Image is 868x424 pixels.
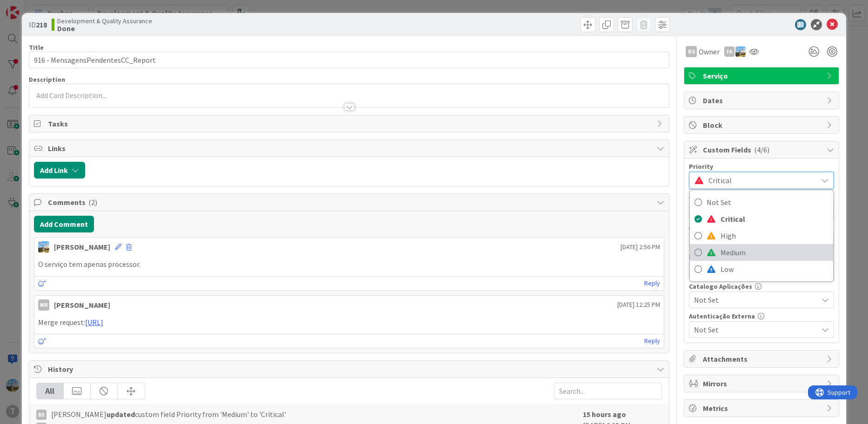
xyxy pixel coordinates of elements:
[689,283,834,290] div: Catalogo Aplicações
[690,244,833,261] a: Medium
[85,318,103,327] a: [URL]
[694,323,813,336] span: Not Set
[699,46,720,57] span: Owner
[54,299,110,311] div: [PERSON_NAME]
[29,19,47,30] span: ID
[48,364,653,375] span: History
[29,43,44,52] label: Title
[29,52,670,68] input: type card name here...
[617,300,660,310] span: [DATE] 12:25 PM
[48,143,653,154] span: Links
[37,383,64,399] div: All
[644,278,660,289] a: Reply
[554,383,662,399] input: Search...
[34,216,94,232] button: Add Comment
[708,174,813,187] span: Critical
[690,211,833,227] a: Critical
[644,335,660,347] a: Reply
[88,198,97,207] span: ( 2 )
[34,162,85,179] button: Add Link
[689,224,834,230] div: Area
[707,195,828,209] span: Not Set
[689,313,834,319] div: Autenticação Externa
[694,293,813,306] span: Not Set
[735,46,746,57] img: DG
[107,410,135,419] b: updated
[583,410,626,419] b: 15 hours ago
[690,227,833,244] a: High
[38,317,661,328] p: Merge request:
[20,1,42,13] span: Support
[754,145,769,154] span: ( 4/6 )
[57,25,152,32] b: Done
[38,259,661,270] p: O serviço tem apenas processor.
[38,299,49,311] div: MR
[703,70,822,81] span: Serviço
[38,241,49,252] img: DG
[54,241,110,252] div: [PERSON_NAME]
[689,194,834,200] div: Complexidade
[686,46,697,57] div: BS
[703,378,822,389] span: Mirrors
[689,253,834,260] div: Milestone
[690,261,833,278] a: Low
[689,163,834,170] div: Priority
[36,20,47,29] b: 218
[690,194,833,211] a: Not Set
[721,229,828,243] span: High
[721,262,828,276] span: Low
[621,242,660,252] span: [DATE] 2:56 PM
[48,197,653,208] span: Comments
[36,410,47,420] div: BS
[703,95,822,106] span: Dates
[703,353,822,364] span: Attachments
[703,144,822,155] span: Custom Fields
[703,403,822,414] span: Metrics
[29,75,65,84] span: Description
[724,46,734,57] div: FA
[721,245,828,259] span: Medium
[48,118,653,129] span: Tasks
[57,17,152,25] span: Development & Quality Assurance
[721,212,828,226] span: Critical
[703,119,822,131] span: Block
